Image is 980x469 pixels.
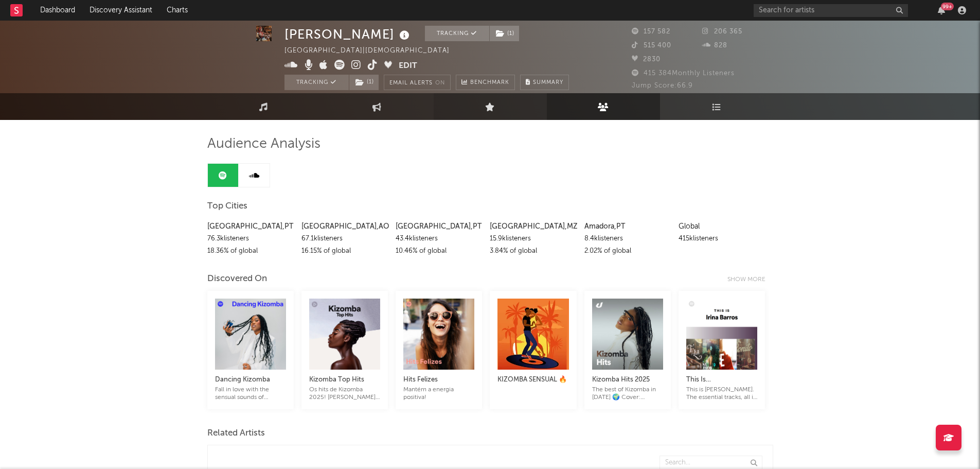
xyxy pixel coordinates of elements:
button: 99+ [938,6,945,14]
a: Kizomba Top HitsOs hits de Kizomba 2025! [PERSON_NAME] [PERSON_NAME] [PERSON_NAME] Calema Djodje ... [309,363,380,402]
div: Os hits de Kizomba 2025! [PERSON_NAME] [PERSON_NAME] [PERSON_NAME] Calema Djodje C4 [PERSON_NAME]... [309,386,380,402]
div: 18.36 % of global [207,245,294,257]
button: Summary [520,75,569,90]
div: Dancing Kizomba [215,374,286,386]
div: [GEOGRAPHIC_DATA] | [DEMOGRAPHIC_DATA] [284,45,461,57]
div: Mantém a energia positiva! [403,386,474,402]
span: Top Cities [207,200,247,213]
div: [PERSON_NAME] [284,26,412,43]
div: 99 + [941,3,954,10]
span: 515 400 [632,42,671,49]
span: Related Artists [207,427,265,440]
a: Hits FelizesMantém a energia positiva! [403,363,474,402]
span: ( 1 ) [489,26,520,41]
div: This Is [PERSON_NAME] [686,374,757,386]
a: Benchmark [456,75,515,90]
span: Summary [533,80,563,85]
span: Jump Score: 66.9 [632,82,693,89]
div: This is [PERSON_NAME]. The essential tracks, all in one playlist. [686,386,757,402]
div: 67.1k listeners [301,233,388,245]
div: Kizomba Top Hits [309,374,380,386]
span: ( 1 ) [349,75,379,90]
button: (1) [349,75,379,90]
div: [GEOGRAPHIC_DATA] , AO [301,220,388,233]
span: 415 384 Monthly Listeners [632,70,735,77]
span: 828 [702,42,727,49]
span: 2830 [632,56,661,63]
a: This Is [PERSON_NAME]This is [PERSON_NAME]. The essential tracks, all in one playlist. [686,363,757,402]
div: [GEOGRAPHIC_DATA] , MZ [490,220,576,233]
div: Amadora , PT [584,220,671,233]
span: Benchmark [470,77,509,89]
span: 157 582 [632,28,670,35]
div: 76.3k listeners [207,233,294,245]
button: (1) [490,26,519,41]
a: Kizomba Hits 2025The best of Kizomba in [DATE] 🌍 Cover: [PERSON_NAME] | Descobre-nos com estas ta... [592,363,663,402]
a: Dancing KizombaFall in love with the sensual sounds of Kizomba! Cover: [PERSON_NAME] [215,363,286,402]
button: Edit [399,60,417,73]
div: Global [679,220,765,233]
div: 10.46 % of global [396,245,482,257]
div: 415k listeners [679,233,765,245]
button: Tracking [284,75,349,90]
div: 43.4k listeners [396,233,482,245]
div: Discovered On [207,273,267,285]
div: Show more [727,273,773,286]
div: The best of Kizomba in [DATE] 🌍 Cover: [PERSON_NAME] | Descobre-nos com estas tags: músicas kizom... [592,386,663,402]
div: [GEOGRAPHIC_DATA] , PT [396,220,482,233]
div: Fall in love with the sensual sounds of Kizomba! Cover: [PERSON_NAME] [215,386,286,402]
a: KIZOMBA SENSUAL 🔥 [497,363,568,394]
div: [GEOGRAPHIC_DATA] , PT [207,220,294,233]
input: Search for artists [754,4,908,17]
span: Audience Analysis [207,138,320,150]
div: Kizomba Hits 2025 [592,374,663,386]
button: Email AlertsOn [384,75,451,90]
button: Tracking [425,26,489,41]
div: 8.4k listeners [584,233,671,245]
div: Hits Felizes [403,374,474,386]
div: KIZOMBA SENSUAL 🔥 [497,374,568,386]
div: 15.9k listeners [490,233,576,245]
div: 2.02 % of global [584,245,671,257]
div: 3.84 % of global [490,245,576,257]
em: On [435,80,445,86]
span: 206 365 [702,28,742,35]
div: 16.15 % of global [301,245,388,257]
